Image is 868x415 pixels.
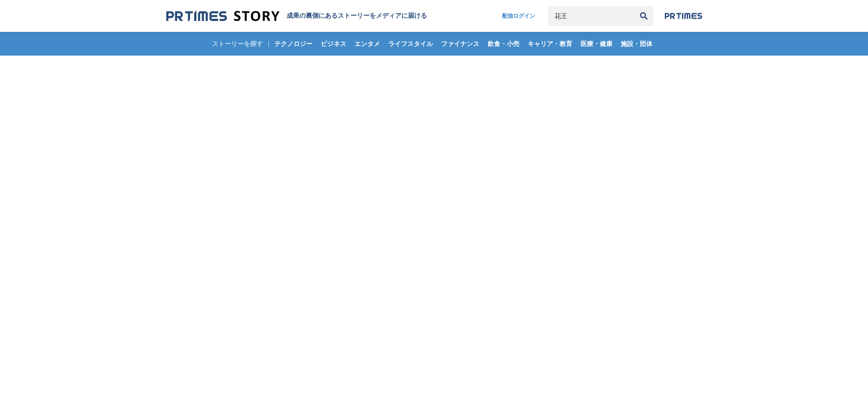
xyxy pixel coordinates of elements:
span: ファイナンス [437,40,483,48]
h1: 成果の裏側にあるストーリーをメディアに届ける [287,12,427,20]
a: 成果の裏側にあるストーリーをメディアに届ける 成果の裏側にあるストーリーをメディアに届ける [166,10,427,22]
span: 飲食・小売 [484,40,523,48]
a: 医療・健康 [577,32,616,56]
a: 飲食・小売 [484,32,523,56]
img: 成果の裏側にあるストーリーをメディアに届ける [166,10,279,22]
span: キャリア・教育 [524,40,576,48]
span: 医療・健康 [577,40,616,48]
span: 施設・団体 [617,40,656,48]
img: prtimes [665,12,702,20]
span: エンタメ [351,40,384,48]
a: 配信ログイン [493,6,544,26]
button: 検索 [634,6,654,26]
input: キーワードで検索 [548,6,634,26]
a: ライフスタイル [385,32,437,56]
span: ライフスタイル [385,40,437,48]
a: ビジネス [317,32,350,56]
a: エンタメ [351,32,384,56]
a: 施設・団体 [617,32,656,56]
a: ファイナンス [437,32,483,56]
span: ビジネス [317,40,350,48]
a: キャリア・教育 [524,32,576,56]
span: テクノロジー [271,40,316,48]
a: テクノロジー [271,32,316,56]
